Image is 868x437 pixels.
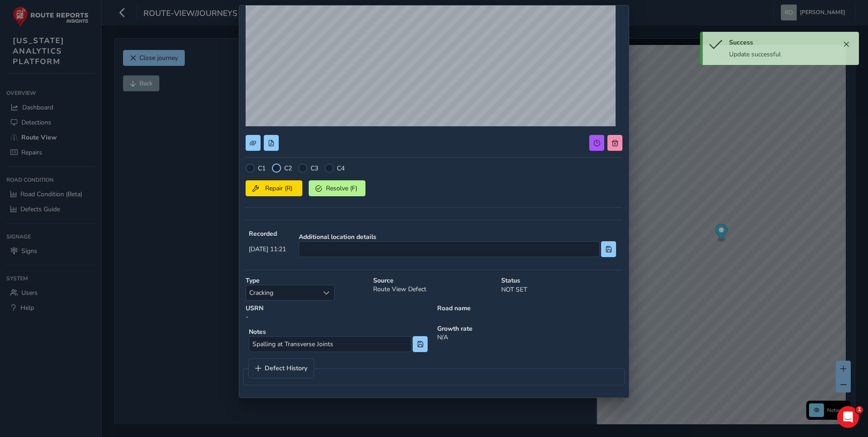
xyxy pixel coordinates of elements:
[337,164,345,173] label: C4
[246,304,431,313] strong: USRN
[840,38,853,51] button: Close
[258,164,266,173] label: C1
[729,50,840,59] div: Update successful
[246,285,319,300] span: Cracking
[434,321,626,358] div: N/A
[246,180,302,196] button: Repair (R)
[373,276,494,285] strong: Source
[370,273,498,304] div: Route View Defect
[311,164,318,173] label: C3
[242,301,434,324] div: -
[262,184,296,193] span: Repair (R)
[249,328,428,336] strong: Notes
[501,276,622,285] strong: Status
[249,245,286,253] span: [DATE] 11:21
[325,184,359,193] span: Resolve (F)
[437,324,622,333] strong: Growth rate
[249,359,314,378] a: Defect History
[501,285,622,294] p: NOT SET
[309,180,365,196] button: Resolve (F)
[319,285,334,300] div: Select a type
[856,406,863,413] span: 1
[246,276,367,285] strong: Type
[437,304,622,313] strong: Road name
[249,229,286,238] strong: Recorded
[729,38,753,47] span: Success
[837,406,859,428] iframe: Intercom live chat
[284,164,292,173] label: C2
[265,365,307,372] span: Defect History
[299,233,616,241] strong: Additional location details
